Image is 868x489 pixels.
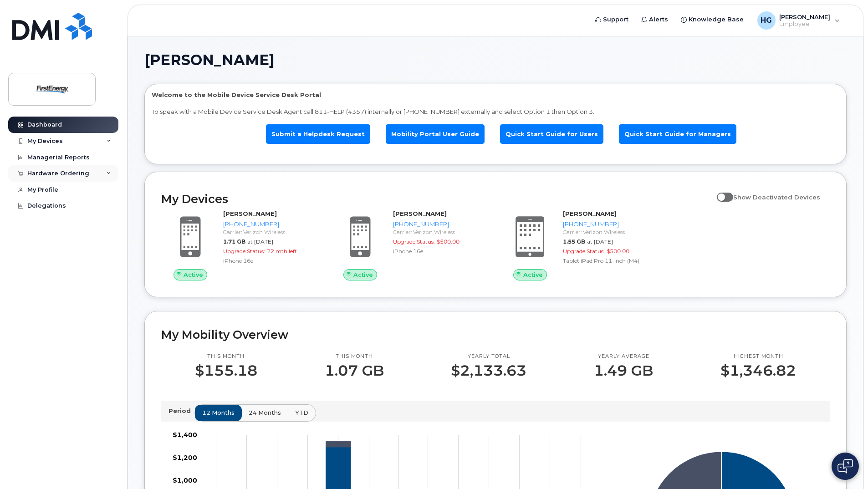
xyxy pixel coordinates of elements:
span: Show Deactivated Devices [733,194,820,201]
p: $155.18 [195,362,257,379]
p: Yearly total [451,353,526,360]
span: [PERSON_NAME] [144,53,275,67]
span: YTD [295,408,308,417]
div: Carrier: Verizon Wireless [393,228,486,236]
div: [PHONE_NUMBER] [563,220,656,229]
strong: [PERSON_NAME] [563,210,617,217]
h2: My Devices [161,192,712,206]
img: Open chat [837,459,853,474]
p: Highest month [720,353,796,360]
div: iPhone 16e [223,257,317,265]
p: Welcome to the Mobile Device Service Desk Portal [152,91,839,99]
div: [PHONE_NUMBER] [393,220,486,229]
span: $500.00 [437,238,460,245]
div: iPhone 16e [393,247,486,255]
a: Active[PERSON_NAME][PHONE_NUMBER]Carrier: Verizon Wireless1.71 GBat [DATE]Upgrade Status:22 mth l... [161,209,320,280]
span: Upgrade Status: [393,238,435,245]
p: Yearly average [594,353,653,360]
a: Quick Start Guide for Users [500,124,603,144]
div: [PHONE_NUMBER] [223,220,317,229]
p: This month [195,353,257,360]
a: Quick Start Guide for Managers [619,124,736,144]
div: Tablet iPad Pro 11-Inch (M4) [563,257,656,265]
span: 22 mth left [267,248,297,255]
a: Mobility Portal User Guide [386,124,485,144]
tspan: $1,400 [173,431,197,439]
p: To speak with a Mobile Device Service Desk Agent call 811-HELP (4357) internally or [PHONE_NUMBER... [152,107,839,116]
tspan: $1,200 [173,453,197,462]
p: Period [168,407,194,415]
div: Carrier: Verizon Wireless [223,228,317,236]
a: Active[PERSON_NAME][PHONE_NUMBER]Carrier: Verizon WirelessUpgrade Status:$500.00iPhone 16e [331,209,490,280]
strong: [PERSON_NAME] [223,210,277,217]
p: $2,133.63 [451,362,526,379]
span: Active [523,270,543,279]
span: Active [184,270,203,279]
div: Carrier: Verizon Wireless [563,228,656,236]
span: 1.55 GB [563,238,585,245]
a: Submit a Helpdesk Request [266,124,370,144]
span: Upgrade Status: [223,248,265,255]
span: at [DATE] [587,238,613,245]
a: Active[PERSON_NAME][PHONE_NUMBER]Carrier: Verizon Wireless1.55 GBat [DATE]Upgrade Status:$500.00T... [501,209,660,280]
span: 1.71 GB [223,238,245,245]
p: 1.07 GB [325,362,384,379]
p: This month [325,353,384,360]
input: Show Deactivated Devices [717,188,724,196]
p: $1,346.82 [720,362,796,379]
span: Active [353,270,373,279]
p: 1.49 GB [594,362,653,379]
tspan: $1,000 [173,476,197,484]
strong: [PERSON_NAME] [393,210,447,217]
span: at [DATE] [247,238,273,245]
span: $500.00 [607,248,629,255]
span: Upgrade Status: [563,248,605,255]
h2: My Mobility Overview [161,328,830,341]
span: 24 months [249,408,281,417]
